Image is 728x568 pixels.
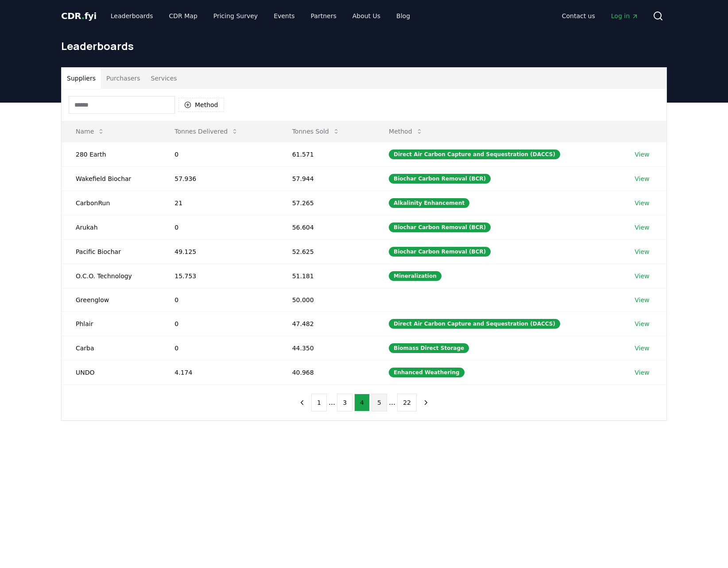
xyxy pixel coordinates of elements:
button: 5 [372,394,387,411]
button: next page [418,394,434,411]
td: Wakefield Biochar [62,166,160,191]
div: Direct Air Carbon Capture and Sequestration (DACCS) [389,150,560,159]
td: Greenglow [62,288,160,311]
td: 57.936 [160,166,278,191]
td: Carba [62,336,160,360]
td: 21 [160,191,278,215]
button: Suppliers [62,68,101,89]
li: ... [329,397,335,408]
div: Biochar Carbon Removal (BCR) [389,174,491,184]
span: CDR fyi [61,11,97,21]
a: View [635,199,649,207]
button: previous page [294,394,310,411]
h1: Leaderboards [61,39,667,53]
a: Leaderboards [104,8,160,24]
td: 51.181 [278,264,375,288]
a: View [635,368,649,377]
a: About Us [345,8,387,24]
a: View [635,344,649,353]
div: Enhanced Weathering [389,368,465,377]
span: . [81,11,85,21]
a: Events [267,8,302,24]
button: Name [69,123,112,140]
div: Biochar Carbon Removal (BCR) [389,223,491,232]
a: Partners [304,8,344,24]
button: Purchasers [101,68,146,89]
td: 0 [160,142,278,166]
td: 56.604 [278,215,375,239]
td: 280 Earth [62,142,160,166]
td: Arukah [62,215,160,239]
div: Direct Air Carbon Capture and Sequestration (DACCS) [389,319,560,329]
li: ... [389,397,395,408]
button: Tonnes Delivered [167,123,245,140]
button: Tonnes Sold [285,123,347,140]
a: View [635,247,649,256]
div: Mineralization [389,271,441,281]
div: Biomass Direct Storage [389,343,469,353]
a: Blog [389,8,417,24]
td: 0 [160,288,278,311]
button: Method [382,123,430,140]
td: 57.265 [278,191,375,215]
button: 4 [354,394,370,411]
td: 61.571 [278,142,375,166]
a: Contact us [555,8,602,24]
td: 0 [160,215,278,239]
td: 40.968 [278,360,375,384]
a: CDR.fyi [61,10,97,22]
button: Services [146,68,182,89]
div: Alkalinity Enhancement [389,198,469,208]
a: View [635,319,649,328]
td: 47.482 [278,311,375,336]
div: Biochar Carbon Removal (BCR) [389,247,491,257]
td: 0 [160,336,278,360]
td: Pacific Biochar [62,239,160,264]
a: View [635,223,649,232]
td: 4.174 [160,360,278,384]
button: 22 [397,394,417,411]
a: View [635,272,649,280]
a: View [635,174,649,183]
td: 52.625 [278,239,375,264]
a: Log in [604,8,646,24]
a: View [635,296,649,304]
td: 50.000 [278,288,375,311]
nav: Main [104,8,417,24]
td: Phlair [62,311,160,336]
span: Log in [611,12,639,20]
button: Method [178,98,224,112]
td: O.C.O. Technology [62,264,160,288]
button: 3 [337,394,352,411]
button: 1 [311,394,327,411]
td: 44.350 [278,336,375,360]
td: 0 [160,311,278,336]
a: Pricing Survey [206,8,265,24]
td: 49.125 [160,239,278,264]
a: View [635,150,649,159]
a: CDR Map [162,8,205,24]
td: UNDO [62,360,160,384]
td: 15.753 [160,264,278,288]
td: CarbonRun [62,191,160,215]
td: 57.944 [278,166,375,191]
nav: Main [555,8,646,24]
